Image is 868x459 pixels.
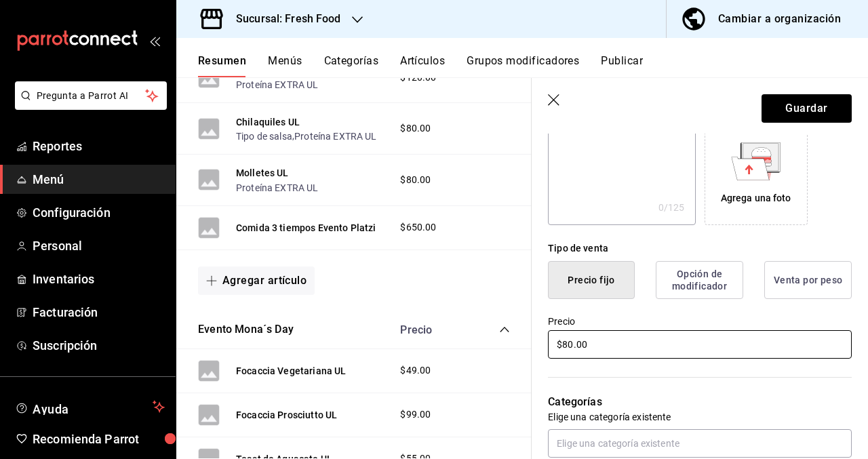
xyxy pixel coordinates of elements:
[236,166,289,180] button: Molletes UL
[400,220,436,235] span: $650.00
[548,241,852,256] div: Tipo de venta
[548,261,635,299] button: Precio fijo
[400,173,431,187] span: $80.00
[294,129,377,143] button: Proteína EXTRA UL
[236,364,346,378] button: Focaccia Vegetariana UL
[236,129,377,143] div: ,
[33,203,165,222] span: Configuración
[324,54,379,77] button: Categorías
[400,121,431,136] span: $80.00
[149,35,160,46] button: open_drawer_menu
[499,324,510,335] button: collapse-category-row
[33,237,165,255] span: Personal
[548,317,852,326] label: Precio
[225,11,341,27] h3: Sucursal: Fresh Food
[400,407,431,422] span: $99.00
[15,81,167,110] button: Pregunta a Parrot AI
[198,266,315,295] button: Agregar artículo
[467,54,579,77] button: Grupos modificadores
[198,54,246,77] button: Resumen
[718,9,841,28] div: Cambiar a organización
[658,201,685,214] div: 0 /125
[764,261,852,299] button: Venta por peso
[656,261,743,299] button: Opción de modificador
[33,399,147,415] span: Ayuda
[33,430,165,448] span: Recomienda Parrot
[721,191,791,205] div: Agrega una foto
[548,429,852,458] input: Elige una categoría existente
[236,78,319,92] button: Proteína EXTRA UL
[762,94,852,123] button: Guardar
[548,410,852,424] p: Elige una categoría existente
[33,170,165,188] span: Menú
[33,270,165,288] span: Inventarios
[236,115,300,129] button: Chilaquiles UL
[387,323,473,336] div: Precio
[400,363,431,378] span: $49.00
[268,54,302,77] button: Menús
[400,71,436,85] span: $120.00
[198,54,868,77] div: navigation tabs
[33,137,165,155] span: Reportes
[548,330,852,359] input: $0.00
[236,221,376,235] button: Comida 3 tiempos Evento Platzi
[236,181,319,195] button: Proteína EXTRA UL
[198,322,294,338] button: Evento Mona´s Day
[708,125,804,222] div: Agrega una foto
[33,336,165,355] span: Suscripción
[33,303,165,321] span: Facturación
[9,98,167,113] a: Pregunta a Parrot AI
[236,129,292,143] button: Tipo de salsa
[601,54,643,77] button: Publicar
[400,54,445,77] button: Artículos
[236,408,337,422] button: Focaccia Prosciutto UL
[37,89,146,103] span: Pregunta a Parrot AI
[548,394,852,410] p: Categorías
